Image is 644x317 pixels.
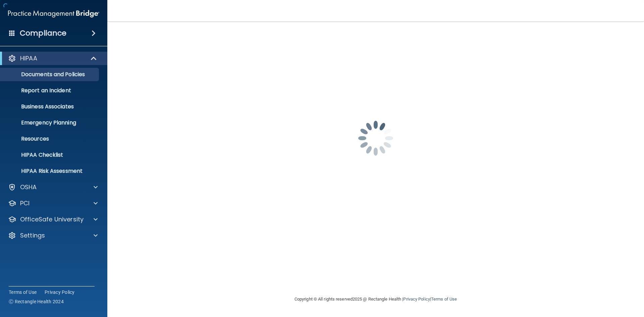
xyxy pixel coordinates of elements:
[9,298,64,305] span: Ⓒ Rectangle Health 2024
[403,297,430,302] a: Privacy Policy
[4,119,96,126] p: Emergency Planning
[4,87,96,94] p: Report an Incident
[8,215,98,223] a: OfficeSafe University
[8,231,98,240] a: Settings
[431,297,457,302] a: Terms of Use
[4,136,96,142] p: Resources
[20,54,37,62] p: HIPAA
[20,183,37,191] p: OSHA
[20,215,84,223] p: OfficeSafe University
[8,54,97,62] a: HIPAA
[8,183,98,191] a: OSHA
[8,199,98,207] a: PCI
[4,103,96,110] p: Business Associates
[8,7,99,20] img: PMB logo
[253,288,498,310] div: Copyright © All rights reserved 2025 @ Rectangle Health | |
[9,289,37,296] a: Terms of Use
[4,168,96,174] p: HIPAA Risk Assessment
[4,71,96,78] p: Documents and Policies
[4,152,96,158] p: HIPAA Checklist
[342,105,409,172] img: spinner.e123f6fc.gif
[20,231,45,240] p: Settings
[20,199,30,207] p: PCI
[528,269,636,296] iframe: Drift Widget Chat Controller
[20,29,66,38] h4: Compliance
[45,289,75,296] a: Privacy Policy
